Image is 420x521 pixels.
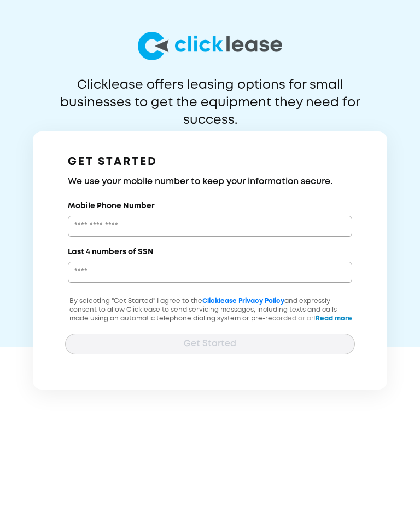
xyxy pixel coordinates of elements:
p: Clicklease offers leasing options for small businesses to get the equipment they need for success. [33,77,387,112]
h1: GET STARTED [68,153,352,171]
a: Clicklease Privacy Policy [202,298,284,304]
img: logo-larg [138,32,282,60]
p: By selecting "Get Started" I agree to the and expressly consent to allow Clicklease to send servi... [65,297,355,350]
h3: We use your mobile number to keep your information secure. [68,175,352,188]
label: Last 4 numbers of SSN [68,247,154,257]
button: Get Started [65,334,355,354]
label: Mobile Phone Number [68,201,155,211]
